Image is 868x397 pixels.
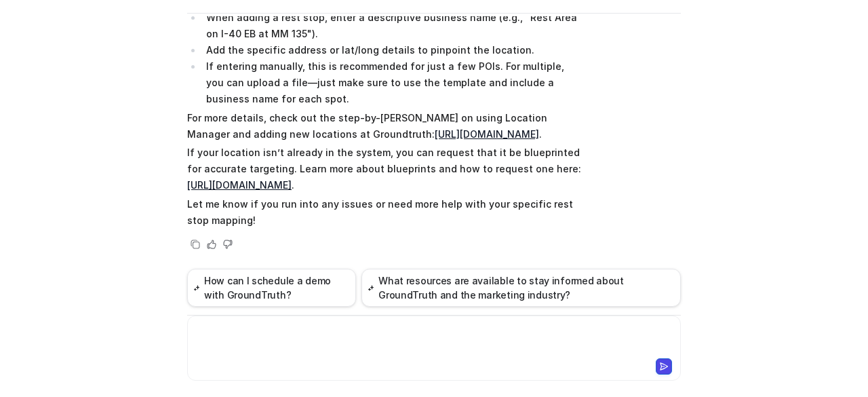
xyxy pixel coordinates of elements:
a: [URL][DOMAIN_NAME] [187,179,292,191]
li: If entering manually, this is recommended for just a few POIs. For multiple, you can upload a fil... [202,58,584,107]
p: For more details, check out the step-by-[PERSON_NAME] on using Location Manager and adding new lo... [187,110,584,143]
a: [URL][DOMAIN_NAME] [435,128,539,140]
li: When adding a rest stop, enter a descriptive business name (e.g., "Rest Area on I-40 EB at MM 135"). [202,10,584,42]
li: Add the specific address or lat/long details to pinpoint the location. [202,42,584,58]
p: If your location isn’t already in the system, you can request that it be blueprinted for accurate... [187,145,584,193]
p: Let me know if you run into any issues or need more help with your specific rest stop mapping! [187,196,584,229]
button: How can I schedule a demo with GroundTruth? [187,269,356,307]
button: What resources are available to stay informed about GroundTruth and the marketing industry? [361,269,681,307]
